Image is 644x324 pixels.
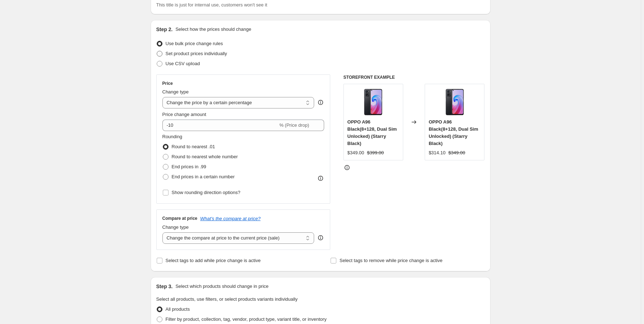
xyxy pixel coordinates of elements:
[166,61,200,66] span: Use CSV upload
[162,120,278,131] input: -15
[156,2,267,8] span: This title is just for internal use, customers won't see it
[340,258,443,263] span: Select tags to remove while price change is active
[162,224,189,230] span: Change type
[162,89,189,95] span: Change type
[166,51,227,56] span: Set product prices individually
[156,296,298,302] span: Select all products, use filters, or select products variants individually
[162,216,197,221] h3: Compare at price
[172,164,206,169] span: End prices in .99
[156,283,173,290] h2: Step 3.
[200,216,261,221] button: What's the compare at price?
[347,119,397,146] span: OPPO A96 Black(8+128, Dual Sim Unlocked) (Starry Black)
[162,81,173,86] h3: Price
[347,149,364,156] div: $349.00
[359,88,387,116] img: oppo-a96-blk-5_1_80x.jpg
[172,154,238,159] span: Round to nearest whole number
[172,190,240,195] span: Show rounding direction options?
[367,149,384,156] strike: $399.00
[162,112,206,117] span: Price change amount
[279,122,309,128] span: % (Price drop)
[166,41,223,46] span: Use bulk price change rules
[317,99,324,106] div: help
[156,26,173,33] h2: Step 2.
[448,149,465,156] strike: $349.00
[172,144,215,149] span: Round to nearest .01
[429,119,478,146] span: OPPO A96 Black(8+128, Dual Sim Unlocked) (Starry Black)
[429,149,445,156] div: $314.10
[175,26,251,33] p: Select how the prices should change
[317,234,324,241] div: help
[175,283,268,290] p: Select which products should change in price
[166,306,190,312] span: All products
[162,134,182,139] span: Rounding
[440,88,469,116] img: oppo-a96-blk-5_1_80x.jpg
[343,74,485,80] h6: STOREFRONT EXAMPLE
[172,174,235,179] span: End prices in a certain number
[166,316,327,322] span: Filter by product, collection, tag, vendor, product type, variant title, or inventory
[166,258,261,263] span: Select tags to add while price change is active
